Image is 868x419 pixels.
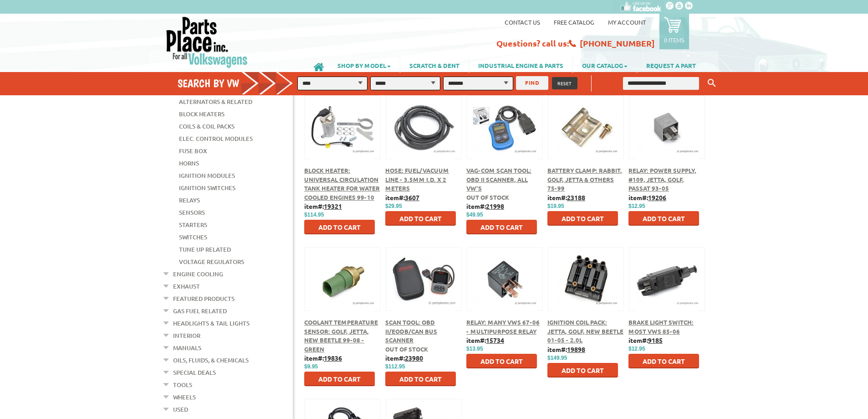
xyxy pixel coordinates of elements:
[173,330,200,341] a: Interior
[178,77,302,90] h4: Search by VW
[469,57,572,73] a: INDUSTRIAL ENGINE & PARTS
[304,354,342,362] b: item#:
[466,336,504,344] b: item#:
[466,318,540,335] a: Relay: Many VWs 67-06 - Multipurpose Relay
[547,345,585,353] b: item#:
[628,346,645,352] span: $12.95
[466,202,504,210] b: item#:
[173,403,188,415] a: Used
[385,166,449,192] a: Hose: Fuel/Vacuum Line - 3.5mm I.D. x 2 meters
[637,57,705,73] a: REQUEST A PART
[304,212,324,218] span: $114.95
[628,193,666,202] b: item#:
[562,366,604,374] span: Add to Cart
[480,223,523,231] span: Add to Cart
[466,212,483,218] span: $49.95
[400,57,469,73] a: SCRATCH & DENT
[486,336,504,344] u: 15734
[324,202,342,210] u: 19321
[179,243,231,255] a: Tune Up Related
[385,318,437,344] a: Scan Tool: OBD II/EODB/CAN bus Scanner
[573,57,637,73] a: OUR CATALOG
[179,133,253,145] a: Elec. Control Modules
[466,193,509,201] span: Out of stock
[399,214,442,222] span: Add to Cart
[547,203,564,209] span: $19.95
[399,375,442,383] span: Add to Cart
[547,193,585,202] b: item#:
[304,372,375,386] button: Add to Cart
[628,336,663,344] b: item#:
[516,76,548,90] button: FIND
[304,318,378,353] a: Coolant Temperature Sensor: Golf, Jetta, New Beetle 99-08 - Green
[179,120,235,132] a: Coils & Coil Packs
[554,18,594,26] a: Free Catalog
[173,293,235,305] a: Featured Products
[466,166,531,192] a: VAG-COM Scan Tool: OBD II Scanner, All VW's
[505,18,540,26] a: Contact us
[628,354,699,368] button: Add to Cart
[659,14,689,49] a: 0 items
[304,363,318,370] span: $9.95
[705,76,719,91] button: Keyword Search
[405,354,423,362] u: 23980
[466,346,483,352] span: $13.95
[628,211,699,226] button: Add to Cart
[547,355,567,361] span: $149.95
[643,357,685,365] span: Add to Cart
[179,108,225,120] a: Block Heaters
[547,211,618,226] button: Add to Cart
[173,367,216,378] a: Special Deals
[179,157,199,169] a: Horns
[385,372,456,386] button: Add to Cart
[385,354,423,362] b: item#:
[385,363,405,370] span: $112.95
[179,194,200,206] a: Relays
[318,375,361,383] span: Add to Cart
[385,203,402,209] span: $29.95
[628,166,696,192] a: Relay: Power Supply, #109, Jetta, Golf, Passat 93-05
[179,231,207,243] a: Switches
[173,280,200,292] a: Exhaust
[547,166,622,192] a: Battery Clamp: Rabbit, Golf, Jetta & Others 75-99
[165,16,249,68] img: Parts Place Inc!
[567,193,585,202] u: 23188
[173,268,223,280] a: Engine Cooling
[648,336,663,344] u: 9185
[318,223,361,231] span: Add to Cart
[304,166,380,201] a: Block Heater: Universal Circulation Tank Heater For Water Cooled Engines 99-10
[547,318,623,344] span: Ignition Coil Pack: Jetta, Golf, New Beetle 01-05 - 2.0L
[179,207,205,218] a: Sensors
[385,211,456,226] button: Add to Cart
[173,317,250,329] a: Headlights & Tail Lights
[173,354,249,366] a: Oils, Fluids, & Chemicals
[179,219,207,231] a: Starters
[648,193,666,202] u: 19206
[608,18,646,26] a: My Account
[552,77,577,89] button: RESET
[480,357,523,365] span: Add to Cart
[179,145,207,157] a: Fuse Box
[173,305,227,317] a: Gas Fuel Related
[179,256,244,268] a: Voltage Regulators
[562,214,604,222] span: Add to Cart
[173,379,192,391] a: Tools
[643,214,685,222] span: Add to Cart
[324,354,342,362] u: 19836
[385,345,428,353] span: Out of stock
[466,220,537,234] button: Add to Cart
[173,342,201,354] a: Manuals
[304,220,375,234] button: Add to Cart
[173,391,196,403] a: Wheels
[628,318,694,335] a: Brake Light Switch: Most VWs 85-06
[405,193,419,202] u: 3607
[179,182,235,194] a: Ignition Switches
